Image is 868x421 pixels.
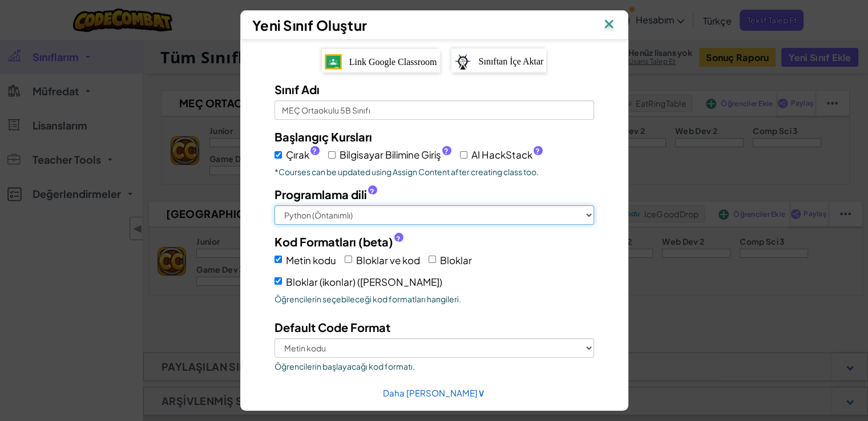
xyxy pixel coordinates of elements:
[325,54,342,69] img: IconGoogleClassroom.svg
[274,151,282,159] input: Çırak?
[328,151,336,159] input: Bilgisayar Bilimine Giriş?
[396,234,401,244] span: ?
[286,276,442,288] span: Bloklar (ikonlar) ([PERSON_NAME])
[286,147,320,163] span: Çırak
[356,254,420,266] span: Bloklar ve kod
[345,256,352,263] input: Bloklar ve kod
[383,387,485,398] a: Daha [PERSON_NAME]
[274,166,594,177] p: *Courses can be updated using Assign Content after creating class too.
[370,187,374,196] span: ?
[478,386,485,399] span: ∨
[274,128,372,145] label: Başlangıç Kursları
[312,147,317,156] span: ?
[444,147,449,156] span: ?
[274,256,282,263] input: Metin kodu
[454,54,471,70] img: ozaria-logo.png
[349,57,437,67] span: Link Google Classroom
[274,320,390,334] span: Default Code Format
[440,254,472,266] span: Bloklar
[252,17,368,34] span: Yeni Sınıf Oluştur
[274,293,594,305] span: Öğrencilerin seçebileceği kod formatları hangileri.
[460,151,467,159] input: AI HackStack?
[274,233,393,250] span: Kod Formatları (beta)
[286,254,336,266] span: Metin kodu
[274,82,320,96] span: Sınıf Adı
[340,147,451,163] span: Bilgisayar Bilimine Giriş
[479,56,544,66] span: Sınıftan İçe Aktar
[274,186,367,203] span: Programlama dili
[601,17,616,34] img: IconClose.svg
[429,256,436,263] input: Bloklar
[471,147,543,163] span: AI HackStack
[274,361,594,372] span: Öğrencilerin başlayacağı kod formatı.
[535,147,540,156] span: ?
[274,277,282,285] input: Bloklar (ikonlar) ([PERSON_NAME])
